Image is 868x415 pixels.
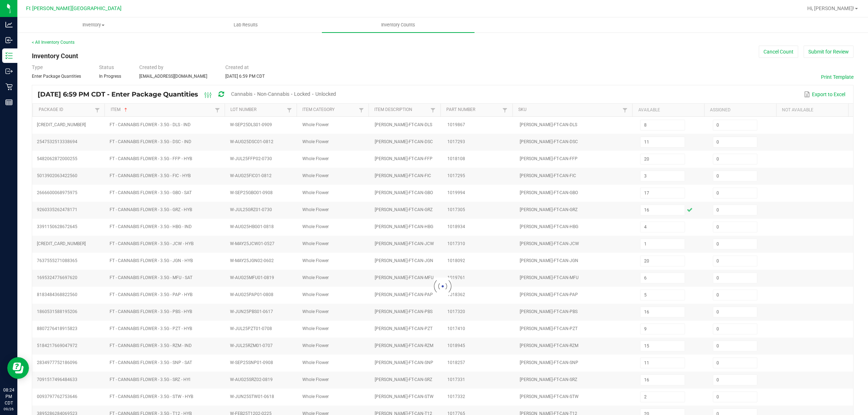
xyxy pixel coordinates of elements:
a: Filter [621,106,629,115]
button: Export to Excel [802,88,847,100]
button: Submit for Review [804,46,854,58]
span: Status [99,64,114,70]
a: Item DescriptionSortable [374,107,429,113]
span: Ft [PERSON_NAME][GEOGRAPHIC_DATA] [26,5,122,12]
th: Not Available [776,104,848,117]
inline-svg: Inventory [5,52,13,59]
span: Hi, [PERSON_NAME]! [807,5,854,11]
a: Filter [93,106,102,115]
p: 09/26 [3,406,14,412]
a: Filter [357,106,366,115]
span: Cannabis [231,91,252,97]
span: Unlocked [315,91,336,97]
span: Inventory [18,22,169,28]
iframe: Resource center [7,357,29,379]
a: SKUSortable [518,107,621,113]
span: Enter Package Quantities [32,74,81,79]
span: In Progress [99,74,121,79]
a: Part NumberSortable [446,107,501,113]
a: Item CategorySortable [302,107,357,113]
span: Lab Results [224,22,268,28]
th: Available [632,104,704,117]
a: Inventory [17,17,170,33]
span: Inventory Counts [371,22,425,28]
inline-svg: Outbound [5,68,13,75]
a: Filter [501,106,509,115]
span: Type [32,64,43,70]
a: Filter [285,106,294,115]
a: Filter [213,106,222,115]
span: Non-Cannabis [257,91,289,97]
span: [EMAIL_ADDRESS][DOMAIN_NAME] [139,74,207,79]
a: Lot NumberSortable [230,107,285,113]
inline-svg: Inbound [5,37,13,44]
button: Print Template [821,73,854,81]
span: Locked [294,91,310,97]
inline-svg: Analytics [5,21,13,28]
inline-svg: Retail [5,83,13,90]
a: Inventory Counts [322,17,474,33]
p: 08:24 PM CDT [3,387,14,406]
a: < All Inventory Counts [32,40,75,45]
a: Filter [429,106,437,115]
span: Created at [225,64,249,70]
span: Sortable [123,107,129,113]
span: [DATE] 6:59 PM CDT [225,74,265,79]
a: Package IdSortable [39,107,93,113]
button: Cancel Count [759,46,798,58]
span: Created by [139,64,163,70]
a: Lab Results [170,17,322,33]
inline-svg: Reports [5,99,13,106]
span: Inventory Count [32,52,78,60]
th: Assigned [704,104,776,117]
a: ItemSortable [111,107,213,113]
div: [DATE] 6:59 PM CDT - Enter Package Quantities [38,88,341,101]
